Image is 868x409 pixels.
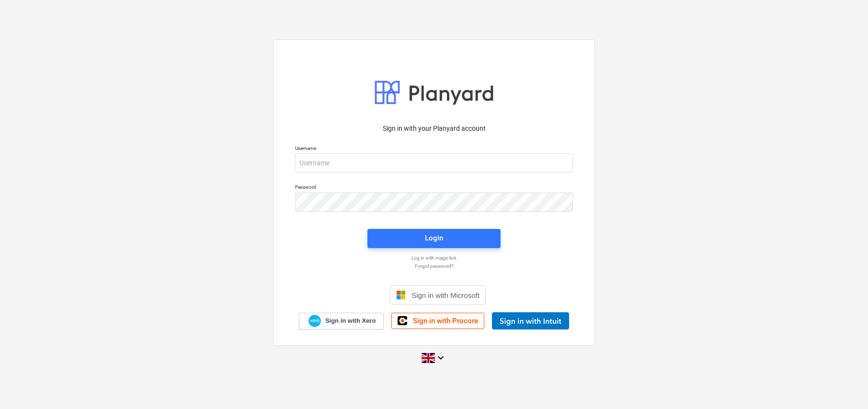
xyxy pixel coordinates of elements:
div: Login [425,232,443,244]
img: Microsoft logo [396,290,406,300]
button: Login [367,229,501,248]
input: Username [295,153,573,172]
a: Sign in with Procore [391,313,484,329]
span: Sign in with Xero [325,317,376,325]
a: Log in with magic link [290,255,578,261]
a: Forgot password? [290,263,578,269]
p: Sign in with your Planyard account [295,124,573,134]
p: Password [295,184,573,192]
span: Sign in with Microsoft [411,291,480,299]
img: Xero logo [308,315,321,328]
a: Sign in with Xero [299,313,384,329]
p: Username [295,145,573,153]
span: Sign in with Procore [413,317,478,325]
i: keyboard_arrow_down [435,352,446,364]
